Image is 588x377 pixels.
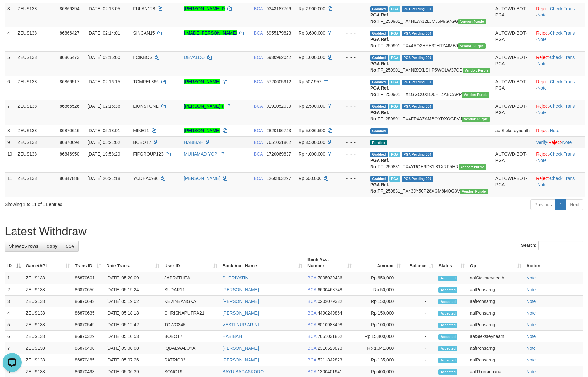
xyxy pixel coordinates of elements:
[533,3,585,27] td: · ·
[267,79,291,84] span: Copy 5720605912 to clipboard
[5,76,15,100] td: 6
[223,346,259,351] a: [PERSON_NAME]
[318,334,342,339] span: Copy 7651031862 to clipboard
[15,100,57,125] td: ZEUS138
[436,254,467,272] th: Status: activate to sort column ascending
[340,151,365,157] div: - - -
[223,299,259,304] a: [PERSON_NAME]
[403,331,436,342] td: -
[87,104,120,109] span: [DATE] 02:16:36
[184,104,224,109] a: [PERSON_NAME] P
[368,76,493,100] td: TF_250901_TX4GGCUX8D0HT4ABCAPP
[299,140,325,145] span: Rp 8.500.000
[5,307,23,319] td: 4
[370,182,389,194] b: PGA Ref. No:
[527,346,536,351] a: Note
[438,346,457,351] span: Accepted
[530,199,556,210] a: Previous
[527,369,536,374] a: Note
[527,299,536,304] a: Note
[87,79,120,84] span: [DATE] 02:16:15
[318,275,342,280] span: Copy 7005039436 to clipboard
[533,27,585,51] td: · ·
[184,176,220,181] a: [PERSON_NAME]
[533,51,585,76] td: · ·
[555,199,566,210] a: 1
[162,307,220,319] td: CHRISNAPUTRA21
[533,100,585,125] td: · ·
[402,176,433,182] span: PGA Pending
[299,176,321,181] span: Rp 600.000
[527,322,536,327] a: Note
[370,128,388,134] span: Grabbed
[467,284,524,296] td: aafPonsarng
[299,6,325,11] span: Rp 2.900.000
[254,30,263,35] span: BCA
[104,254,162,272] th: Date Trans.: activate to sort column ascending
[5,284,23,296] td: 2
[133,151,164,157] span: FIFGROUP123
[133,176,158,181] span: YUDHA0980
[60,104,79,109] span: 86866526
[524,254,583,272] th: Action
[23,354,72,366] td: ZEUS138
[5,296,23,307] td: 3
[438,311,457,316] span: Accepted
[536,128,549,133] a: Reject
[403,307,436,319] td: -
[23,319,72,331] td: ZEUS138
[537,158,547,163] a: Note
[5,136,15,148] td: 9
[87,55,120,60] span: [DATE] 02:15:00
[458,19,486,24] span: Vendor URL: https://trx4.1velocity.biz
[340,5,365,12] div: - - -
[370,86,389,97] b: PGA Ref. No:
[318,287,342,292] span: Copy 6600468748 to clipboard
[42,241,61,252] a: Copy
[162,331,220,342] td: BOBOT7
[438,287,457,293] span: Accepted
[46,244,57,249] span: Copy
[527,357,536,362] a: Note
[9,244,38,249] span: Show 25 rows
[23,272,72,284] td: ZEUS138
[5,331,23,342] td: 6
[184,128,220,133] a: [PERSON_NAME]
[389,6,400,12] span: Marked by aafpengsreynich
[462,92,489,98] span: Vendor URL: https://trx4.1velocity.biz
[370,176,388,182] span: Grabbed
[299,104,325,109] span: Rp 2.500.000
[60,176,79,181] span: 86847888
[299,151,325,157] span: Rp 4.000.000
[402,55,433,61] span: PGA Pending
[354,342,403,354] td: Rp 1,041,000
[72,354,104,366] td: 86870485
[15,125,57,136] td: ZEUS138
[402,152,433,157] span: PGA Pending
[403,319,436,331] td: -
[370,55,388,61] span: Grabbed
[467,331,524,342] td: aafSieksreyneath
[493,172,533,197] td: AUTOWD-BOT-PGA
[184,79,220,84] a: [PERSON_NAME]
[548,140,561,145] a: Reject
[370,12,389,24] b: PGA Ref. No:
[538,241,583,250] input: Search:
[340,79,365,85] div: - - -
[537,182,547,187] a: Note
[65,244,74,249] span: CSV
[493,100,533,125] td: AUTOWD-BOT-PGA
[87,6,120,11] span: [DATE] 02:13:05
[370,140,387,145] span: Pending
[493,125,533,136] td: aafSieksreyneath
[550,128,559,133] a: Note
[527,334,536,339] a: Note
[60,30,79,35] span: 86866427
[537,86,547,91] a: Note
[389,31,400,36] span: Marked by aafpengsreynich
[133,30,155,35] span: SINCAN15
[389,104,400,109] span: Marked by aafpengsreynich
[533,148,585,172] td: · ·
[133,79,159,84] span: TOMPEL366
[23,307,72,319] td: ZEUS138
